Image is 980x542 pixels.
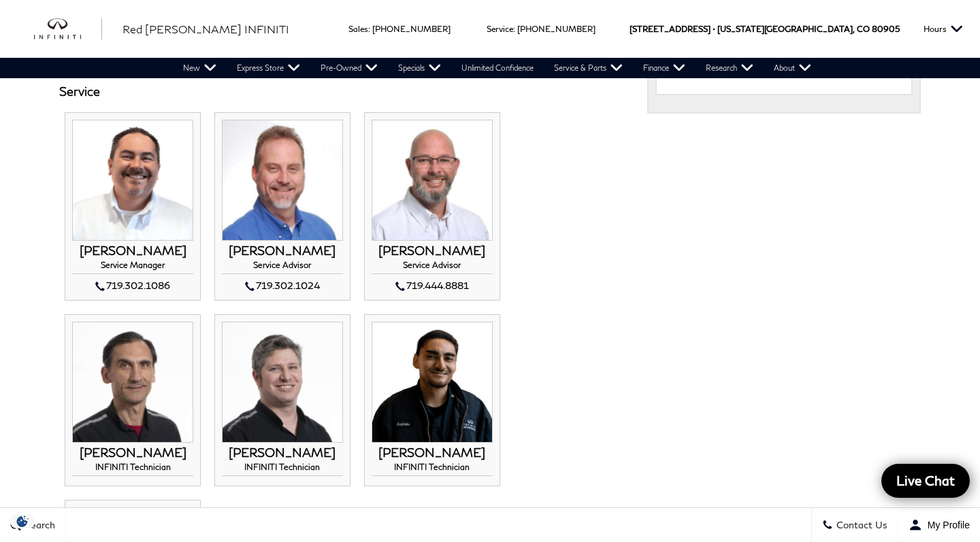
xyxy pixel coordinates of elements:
a: Unlimited Confidence [451,58,544,78]
a: infiniti [34,18,102,40]
nav: Main Navigation [173,58,821,78]
h4: INFINITI Technician [222,462,343,475]
span: Contact Us [833,520,887,531]
h3: [PERSON_NAME] [72,244,193,258]
h3: [PERSON_NAME] [372,446,493,460]
a: Red [PERSON_NAME] INFINITI [122,21,289,37]
div: 719.444.8881 [372,277,493,294]
div: 719.302.1086 [72,277,193,294]
img: Opt-Out Icon [7,514,38,528]
a: [PHONE_NUMBER] [517,24,595,34]
img: KEITH RIORDAN [372,120,493,241]
span: Sales [348,24,368,34]
a: New [173,58,227,78]
h3: [PERSON_NAME] [222,244,343,258]
img: Andrew Tafoya [372,322,493,443]
h3: [PERSON_NAME] [72,446,193,460]
a: [STREET_ADDRESS] • [US_STATE][GEOGRAPHIC_DATA], CO 80905 [630,24,900,34]
h4: Service Advisor [372,260,493,273]
a: Pre-Owned [310,58,388,78]
a: About [764,58,821,78]
h4: Service Advisor [222,260,343,273]
h3: [PERSON_NAME] [372,244,493,258]
a: Finance [633,58,696,78]
a: Live Chat [881,464,970,498]
span: My Profile [922,520,970,530]
a: Service & Parts [544,58,633,78]
img: CHUCK HOYLE [222,120,343,241]
section: Click to Open Cookie Consent Modal [7,514,38,528]
a: [PHONE_NUMBER] [372,24,451,34]
img: CHRIS COLEMAN [72,120,193,241]
span: Live Chat [889,472,962,489]
a: Research [696,58,764,78]
img: INFINITI [34,18,102,40]
h3: [PERSON_NAME] [222,446,343,460]
span: : [368,24,370,34]
img: Nicolae Mitrica [72,322,193,443]
span: Red [PERSON_NAME] INFINITI [122,22,289,35]
span: Service [487,24,513,34]
a: Specials [388,58,451,78]
h4: INFINITI Technician [72,462,193,475]
span: Search [21,520,55,531]
h4: Service Manager [72,260,193,273]
a: Express Store [227,58,310,78]
div: 719.302.1024 [222,277,343,294]
img: Brett Ruppert [222,322,343,443]
h4: INFINITI Technician [372,462,493,475]
button: Open user profile menu [898,508,980,542]
span: : [513,24,515,34]
h3: Service [59,85,627,99]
